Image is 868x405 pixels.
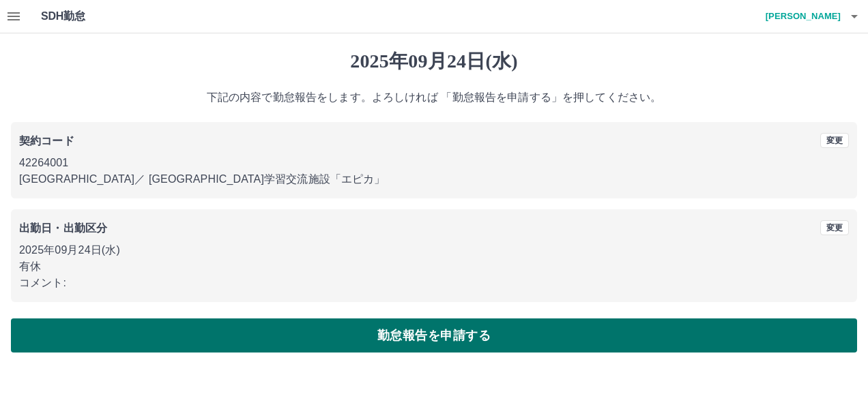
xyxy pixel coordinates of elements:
[19,275,849,291] p: コメント:
[11,318,857,352] button: 勤怠報告を申請する
[11,50,857,73] h1: 2025年09月24日(水)
[19,222,107,234] b: 出勤日・出勤区分
[19,135,74,147] b: 契約コード
[19,171,849,187] p: [GEOGRAPHIC_DATA] ／ [GEOGRAPHIC_DATA]学習交流施設「エピカ」
[19,258,849,275] p: 有休
[19,242,849,258] p: 2025年09月24日(水)
[820,133,849,148] button: 変更
[11,89,857,106] p: 下記の内容で勤怠報告をします。よろしければ 「勤怠報告を申請する」を押してください。
[820,220,849,235] button: 変更
[19,155,849,171] p: 42264001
